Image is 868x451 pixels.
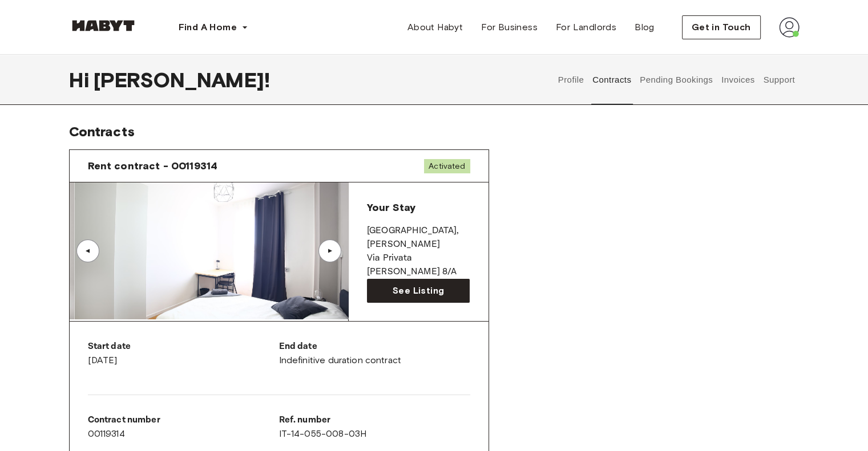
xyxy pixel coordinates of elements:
div: IT-14-055-008-03H [279,413,470,441]
span: Activated [424,159,470,173]
button: Profile [556,55,586,105]
button: Find A Home [169,16,257,39]
span: Rent contract - 00119314 [88,159,218,173]
p: [GEOGRAPHIC_DATA] , [PERSON_NAME] [367,224,470,251]
span: Find A Home [179,21,237,34]
button: Support [762,55,797,105]
span: Hi [69,68,94,92]
span: About Habyt [407,21,463,34]
div: 00119314 [88,413,279,441]
span: [PERSON_NAME] ! [94,68,270,92]
span: For Business [481,21,538,34]
a: About Habyt [398,16,472,39]
button: Get in Touch [682,15,761,39]
span: See Listing [393,284,444,298]
img: Habyt [69,20,138,31]
button: Pending Bookings [639,55,714,105]
p: Contract number [88,413,279,427]
div: ▲ [82,247,94,254]
a: Blog [625,16,664,39]
p: Via Privata [PERSON_NAME] 8/A [367,251,470,279]
span: Get in Touch [692,21,751,34]
a: For Landlords [547,16,625,39]
div: ▲ [324,247,336,254]
p: Start date [88,340,279,354]
div: [DATE] [88,340,279,367]
p: End date [279,340,470,354]
a: For Business [472,16,547,39]
a: See Listing [367,279,470,303]
div: user profile tabs [554,55,799,105]
span: For Landlords [556,21,616,34]
button: Contracts [591,55,633,105]
img: Image of the room [74,182,353,319]
span: Contracts [69,123,135,140]
img: avatar [779,17,800,38]
span: Blog [635,21,655,34]
span: Your Stay [367,201,415,214]
p: Ref. number [279,413,470,427]
div: Indefinitive duration contract [279,340,470,367]
button: Invoices [720,55,756,105]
